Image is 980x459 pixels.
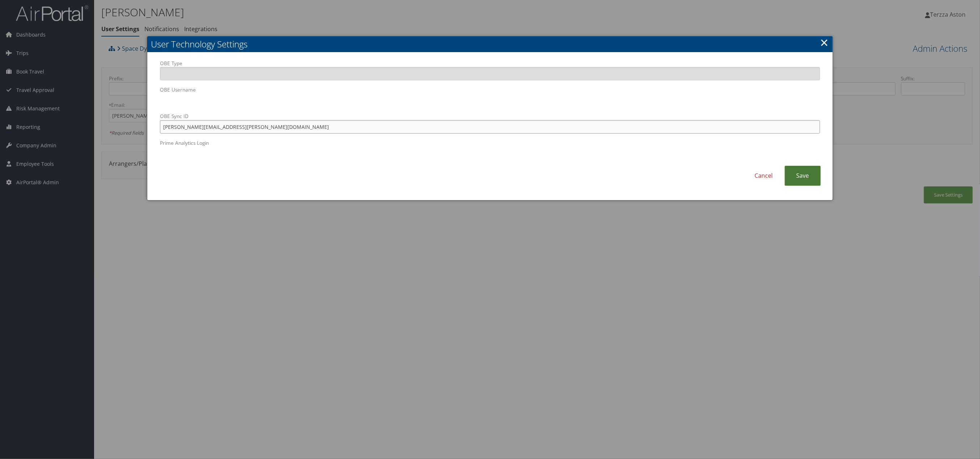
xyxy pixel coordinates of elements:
[147,36,833,52] h2: User Technology Settings
[820,35,829,50] a: Close
[160,60,820,80] label: OBE Type
[160,113,820,133] label: OBE Sync ID
[160,139,820,160] label: Prime Analytics Login
[160,86,820,107] label: OBE Username
[785,166,821,186] a: Save
[743,166,785,186] a: Cancel
[160,67,820,80] input: OBE Type
[160,120,820,134] input: OBE Sync ID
